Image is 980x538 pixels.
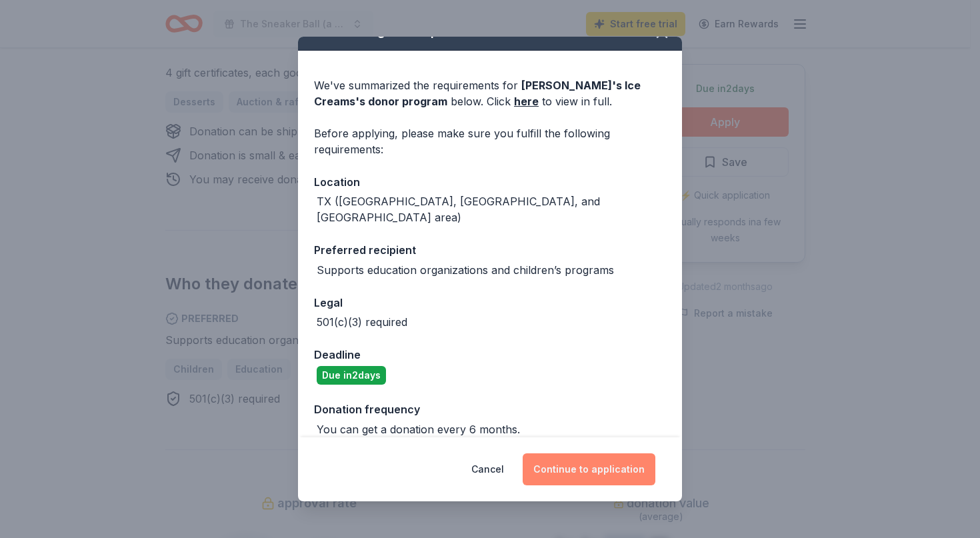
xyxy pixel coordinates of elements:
[314,241,666,259] div: Preferred recipient
[314,294,666,311] div: Legal
[514,93,539,109] a: here
[314,173,666,191] div: Location
[471,453,504,485] button: Cancel
[314,401,666,418] div: Donation frequency
[317,366,386,385] div: Due in 2 days
[523,453,655,485] button: Continue to application
[314,77,666,109] div: We've summarized the requirements for below. Click to view in full.
[317,314,407,330] div: 501(c)(3) required
[317,193,666,225] div: TX ([GEOGRAPHIC_DATA], [GEOGRAPHIC_DATA], and [GEOGRAPHIC_DATA] area)
[314,346,666,363] div: Deadline
[317,421,520,437] div: You can get a donation every 6 months.
[317,262,614,278] div: Supports education organizations and children’s programs
[314,125,666,157] div: Before applying, please make sure you fulfill the following requirements:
